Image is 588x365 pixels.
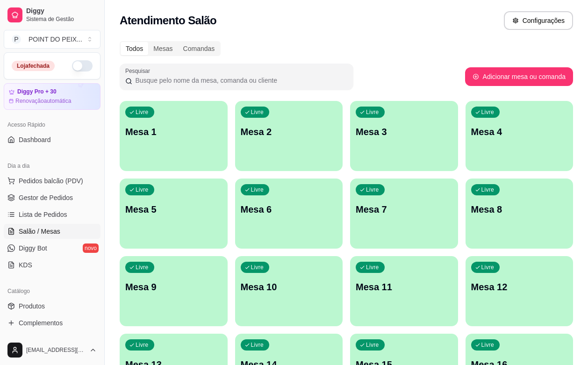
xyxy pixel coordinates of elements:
[356,125,452,138] p: Mesa 3
[29,35,82,44] div: POINT DO PEIX ...
[19,193,73,202] span: Gestor de Pedidos
[125,125,222,138] p: Mesa 1
[251,264,264,271] p: Livre
[178,42,220,55] div: Comandas
[366,186,379,193] p: Livre
[350,101,458,171] button: LivreMesa 3
[136,108,149,116] p: Livre
[4,284,100,299] div: Catálogo
[4,158,100,173] div: Dia a dia
[251,108,264,116] p: Livre
[471,125,568,138] p: Mesa 4
[235,179,343,249] button: LivreMesa 6
[4,339,100,361] button: [EMAIL_ADDRESS][DOMAIN_NAME]
[481,186,495,193] p: Livre
[4,258,100,272] a: KDS
[466,101,574,171] button: LivreMesa 4
[466,256,574,326] button: LivreMesa 12
[17,88,57,95] article: Diggy Pro + 30
[19,260,32,270] span: KDS
[4,241,100,256] a: Diggy Botnovo
[4,30,100,49] button: Select a team
[125,67,153,75] label: Pesquisar
[356,280,452,293] p: Mesa 11
[471,203,568,216] p: Mesa 8
[4,190,100,205] a: Gestor de Pedidos
[4,207,100,222] a: Lista de Pedidos
[19,243,47,253] span: Diggy Bot
[366,108,379,116] p: Livre
[4,173,100,188] button: Pedidos balcão (PDV)
[466,179,574,249] button: LivreMesa 8
[251,186,264,193] p: Livre
[504,11,573,30] button: Configurações
[15,97,71,105] article: Renovação automática
[120,13,216,28] h2: Atendimento Salão
[120,101,228,171] button: LivreMesa 1
[481,341,495,349] p: Livre
[121,42,148,55] div: Todos
[125,280,222,293] p: Mesa 9
[4,4,100,26] a: DiggySistema de Gestão
[12,35,21,44] span: P
[125,203,222,216] p: Mesa 5
[4,224,100,239] a: Salão / Mesas
[132,76,348,85] input: Pesquisar
[136,186,149,193] p: Livre
[26,346,86,354] span: [EMAIL_ADDRESS][DOMAIN_NAME]
[136,264,149,271] p: Livre
[4,299,100,314] a: Produtos
[120,179,228,249] button: LivreMesa 5
[241,203,337,216] p: Mesa 6
[19,210,67,219] span: Lista de Pedidos
[19,318,63,328] span: Complementos
[350,179,458,249] button: LivreMesa 7
[26,7,97,15] span: Diggy
[251,341,264,349] p: Livre
[366,341,379,349] p: Livre
[19,135,51,144] span: Dashboard
[72,60,93,72] button: Alterar Status
[120,256,228,326] button: LivreMesa 9
[19,227,60,236] span: Salão / Mesas
[481,264,495,271] p: Livre
[235,101,343,171] button: LivreMesa 2
[4,83,100,110] a: Diggy Pro + 30Renovaçãoautomática
[19,176,83,186] span: Pedidos balcão (PDV)
[241,280,337,293] p: Mesa 10
[465,67,573,86] button: Adicionar mesa ou comanda
[26,15,97,23] span: Sistema de Gestão
[241,125,337,138] p: Mesa 2
[471,280,568,293] p: Mesa 12
[136,341,149,349] p: Livre
[366,264,379,271] p: Livre
[235,256,343,326] button: LivreMesa 10
[350,256,458,326] button: LivreMesa 11
[481,108,495,116] p: Livre
[148,42,178,55] div: Mesas
[12,61,55,71] div: Loja fechada
[4,132,100,147] a: Dashboard
[4,117,100,132] div: Acesso Rápido
[19,301,45,311] span: Produtos
[4,315,100,330] a: Complementos
[356,203,452,216] p: Mesa 7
